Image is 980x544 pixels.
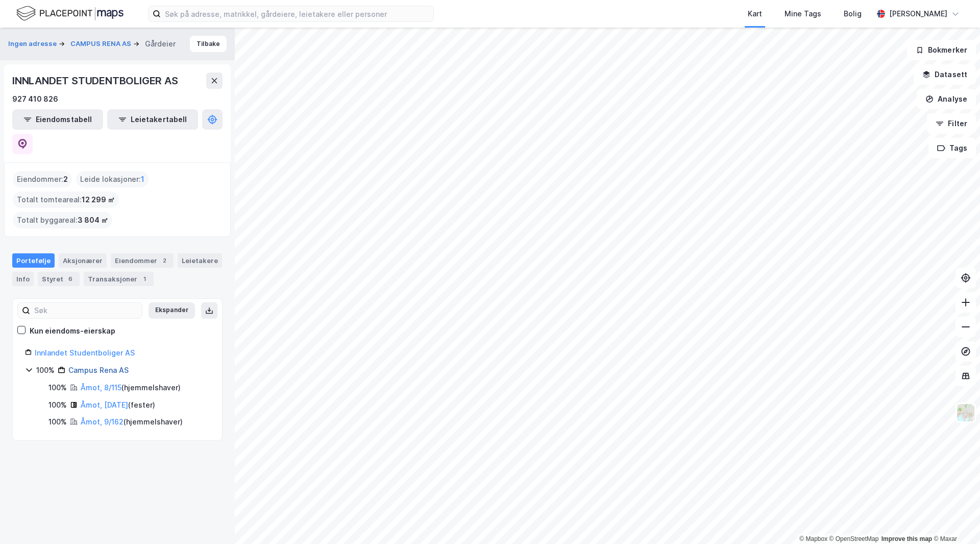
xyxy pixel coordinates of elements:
[65,274,76,284] div: 6
[48,416,67,428] div: 100%
[8,39,59,49] button: Ingen adresse
[35,348,135,357] a: Innlandet Studentboliger AS
[149,302,195,319] button: Ekspander
[844,8,862,20] div: Bolig
[48,399,67,411] div: 100%
[881,535,932,542] a: Improve this map
[785,8,821,20] div: Mine Tags
[889,8,947,20] div: [PERSON_NAME]
[829,535,879,542] a: OpenStreetMap
[907,40,976,60] button: Bokmerker
[59,253,107,268] div: Aksjonærer
[70,39,133,49] button: CAMPUS RENA AS
[13,171,72,187] div: Eiendommer :
[30,303,142,318] input: Søk
[161,6,433,21] input: Søk på adresse, matrikkel, gårdeiere, leietakere eller personer
[82,194,115,206] span: 12 299 ㎡
[139,274,150,284] div: 1
[12,253,55,268] div: Portefølje
[78,214,108,226] span: 3 804 ㎡
[30,325,115,337] div: Kun eiendoms-eierskap
[917,89,976,109] button: Analyse
[914,64,976,85] button: Datasett
[81,382,181,394] div: ( hjemmelshaver )
[12,272,34,286] div: Info
[81,399,155,411] div: ( fester )
[178,253,222,268] div: Leietakere
[928,138,976,158] button: Tags
[36,364,55,376] div: 100%
[68,366,129,374] a: Campus Rena AS
[107,109,198,130] button: Leietakertabell
[81,416,183,428] div: ( hjemmelshaver )
[48,382,67,394] div: 100%
[159,255,169,266] div: 2
[76,171,149,187] div: Leide lokasjoner :
[111,253,174,268] div: Eiendommer
[929,495,980,544] iframe: Chat Widget
[38,272,80,286] div: Styret
[13,192,119,208] div: Totalt tomteareal :
[81,417,124,426] a: Åmot, 9/162
[141,173,144,185] span: 1
[84,272,154,286] div: Transaksjoner
[13,212,112,228] div: Totalt byggareal :
[956,403,975,422] img: Z
[927,113,976,134] button: Filter
[12,93,58,105] div: 927 410 826
[748,8,762,20] div: Kart
[16,5,124,22] img: logo.f888ab2527a4732fd821a326f86c7f29.svg
[81,383,121,392] a: Åmot, 8/115
[12,109,103,130] button: Eiendomstabell
[12,73,180,89] div: INNLANDET STUDENTBOLIGER AS
[799,535,827,542] a: Mapbox
[190,36,227,52] button: Tilbake
[81,400,128,409] a: Åmot, [DATE]
[145,38,176,50] div: Gårdeier
[63,173,68,185] span: 2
